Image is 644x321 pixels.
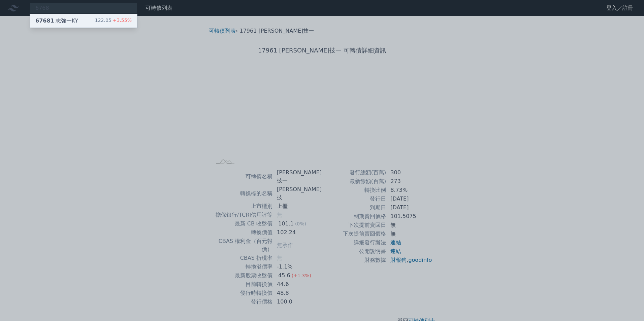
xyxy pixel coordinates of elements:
[610,289,644,321] iframe: Chat Widget
[111,17,132,23] span: +3.55%
[95,17,132,25] div: 122.05
[610,289,644,321] div: 聊天小工具
[30,14,137,28] a: 67681志強一KY 122.05+3.55%
[35,17,54,24] span: 67681
[35,17,78,25] div: 志強一KY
